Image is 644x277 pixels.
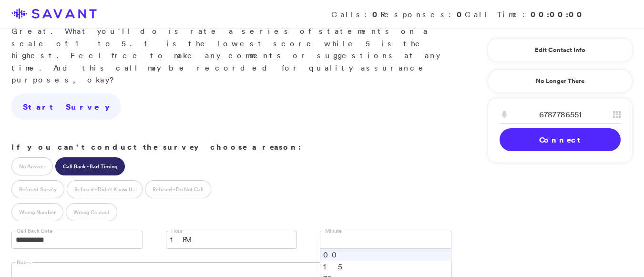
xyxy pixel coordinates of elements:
[488,69,633,93] a: No Longer There
[372,9,380,20] strong: 0
[55,157,125,175] label: Call Back - Bad Timing
[320,249,451,261] li: 00
[170,231,281,248] span: 1 PM
[11,142,301,152] strong: If you can't conduct the survey choose a reason:
[145,180,211,198] label: Refused - Do Not Call
[320,261,451,273] li: 15
[457,9,465,20] strong: 0
[170,227,184,235] label: Hour
[67,180,143,198] label: Refused - Didn't Know Us
[11,180,64,198] label: Refused Survey
[500,128,621,151] a: Connect
[531,9,585,20] strong: 00:00:00
[66,203,117,221] label: Wrong Contact
[11,203,63,221] label: Wrong Number
[15,259,32,266] label: Notes
[500,42,621,58] a: Edit Contact Info
[324,227,343,235] label: Minute
[11,157,53,175] label: No Answer
[11,13,451,86] p: Great. What you'll do is rate a series of statements on a scale of 1 to 5. 1 is the lowest score ...
[11,93,121,120] a: Start Survey
[15,227,54,235] label: Call Back Date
